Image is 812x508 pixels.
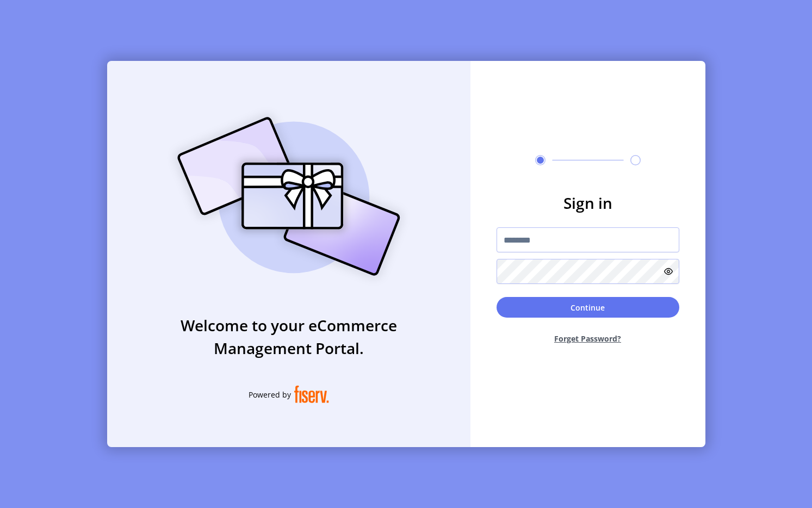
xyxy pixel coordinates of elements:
[107,314,470,360] h3: Welcome to your eCommerce Management Portal.
[497,297,679,318] button: Continue
[497,191,679,214] h3: Sign in
[249,389,291,400] span: Powered by
[161,105,417,288] img: card_Illustration.svg
[497,324,679,353] button: Forget Password?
